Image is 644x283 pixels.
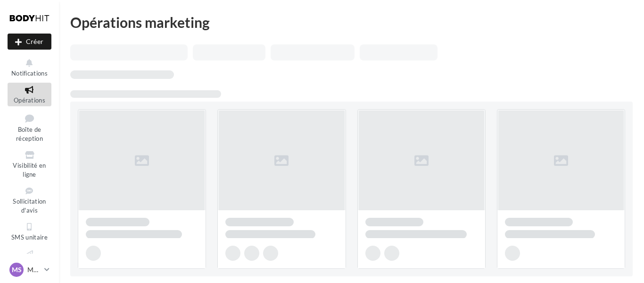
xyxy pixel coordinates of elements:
span: Visibilité en ligne [13,162,46,178]
p: Master ([GEOGRAPHIC_DATA]) [27,265,41,274]
span: MS [12,265,22,274]
span: Opérations [14,96,45,104]
span: Boîte de réception [16,126,43,142]
a: Visibilité en ligne [8,148,51,180]
button: Notifications [8,56,51,79]
div: Nouvelle campagne [8,34,51,50]
a: Boîte de réception [8,110,51,145]
a: Sollicitation d'avis [8,184,51,216]
span: SMS unitaire [11,233,48,241]
span: Notifications [11,69,48,77]
a: Campagnes [8,247,51,270]
a: SMS unitaire [8,220,51,243]
button: Créer [8,34,51,50]
span: Sollicitation d'avis [13,197,46,214]
div: Opérations marketing [70,15,633,29]
a: MS Master ([GEOGRAPHIC_DATA]) [8,261,51,279]
a: Opérations [8,83,51,106]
